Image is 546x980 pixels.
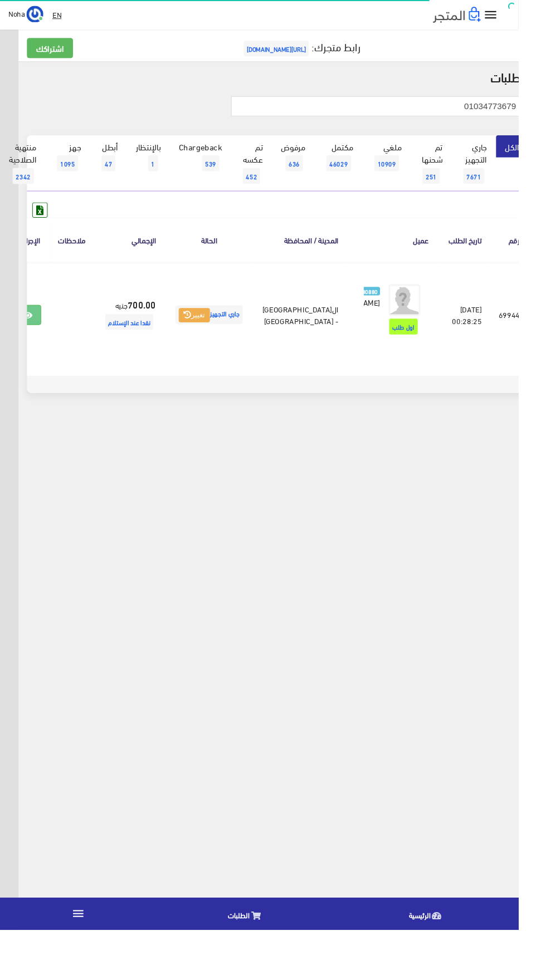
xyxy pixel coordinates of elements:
a: Chargeback539 [179,143,243,188]
th: الإجراءات [6,229,52,276]
span: 30880 [379,302,401,312]
a: تم عكسه452 [243,143,286,202]
a: مرفوض636 [286,143,331,188]
a: جهز1095 [48,143,95,188]
span: 2342 [13,177,36,194]
button: تغيير [188,325,221,340]
th: اﻹجمالي [99,229,173,276]
span: 251 [445,177,464,194]
td: ال[GEOGRAPHIC_DATA] - [GEOGRAPHIC_DATA] [267,276,365,387]
a: EN [51,6,69,26]
span: 1 [156,164,167,180]
th: تاريخ الطلب [461,229,516,276]
span: Noha [9,7,26,21]
th: الحالة [173,229,267,276]
span: [URL][DOMAIN_NAME] [257,43,325,60]
th: عميل [365,229,461,276]
a: الطلبات [165,949,355,977]
a: 30880 [PERSON_NAME] [383,300,401,324]
th: ملاحظات [52,229,99,276]
a: جاري التجهيز7671 [476,143,523,202]
u: EN [55,8,65,22]
i:  [509,8,525,24]
a: رابط متجرك:[URL][DOMAIN_NAME] [254,38,379,59]
span: 47 [107,164,121,180]
th: المدينة / المحافظة [267,229,365,276]
span: 7671 [488,177,510,194]
i:  [75,955,90,970]
span: الطلبات [240,957,263,971]
span: اول طلب [410,336,440,352]
td: جنيه [99,276,173,387]
a: بالإنتظار1 [134,143,179,188]
span: جاري التجهيز [185,322,256,341]
a: اشتراكك [28,40,77,61]
td: [DATE] 00:28:25 [461,276,516,387]
strong: 700.00 [134,313,164,328]
span: 539 [213,164,231,180]
span: 636 [301,164,319,180]
a: ملغي10909 [382,143,433,188]
a: مكتمل46029 [331,143,382,188]
span: نقدا عند الإستلام [111,331,162,347]
a: تم شحنها251 [433,143,476,202]
img: . [456,7,506,24]
a: أبطل47 [95,143,134,188]
img: avatar.png [409,300,443,333]
span: 452 [256,177,274,194]
span: 10909 [394,164,421,180]
a: الرئيسية [355,949,546,977]
span: 46029 [344,164,370,180]
span: 1095 [60,164,82,180]
img: ... [28,6,46,24]
a: ... Noha [9,6,46,23]
span: الرئيسية [431,957,454,971]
